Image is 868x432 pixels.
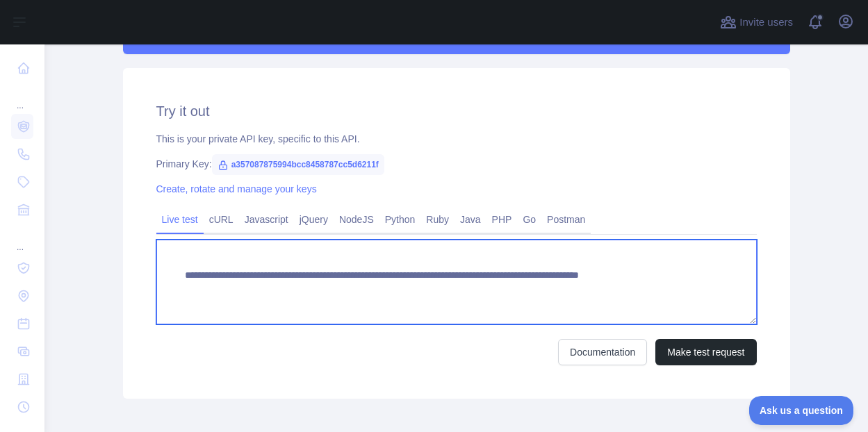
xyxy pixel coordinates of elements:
[749,396,854,425] iframe: Toggle Customer Support
[541,208,591,231] a: Postman
[11,225,33,253] div: ...
[204,208,239,231] a: cURL
[212,154,384,175] span: a357087875994bcc8458787cc5d6211f
[156,101,757,121] h2: Try it out
[334,208,379,231] a: NodeJS
[11,83,33,111] div: ...
[239,208,294,231] a: Javascript
[517,208,541,231] a: Go
[655,339,756,365] button: Make test request
[156,132,757,146] div: This is your private API key, specific to this API.
[156,183,317,194] a: Create, rotate and manage your keys
[420,208,455,231] a: Ruby
[486,208,518,231] a: PHP
[717,11,796,33] button: Invite users
[294,208,334,231] a: jQuery
[558,339,647,365] a: Documentation
[156,157,757,171] div: Primary Key:
[379,208,421,231] a: Python
[455,208,486,231] a: Java
[739,15,793,31] span: Invite users
[156,208,204,231] a: Live test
